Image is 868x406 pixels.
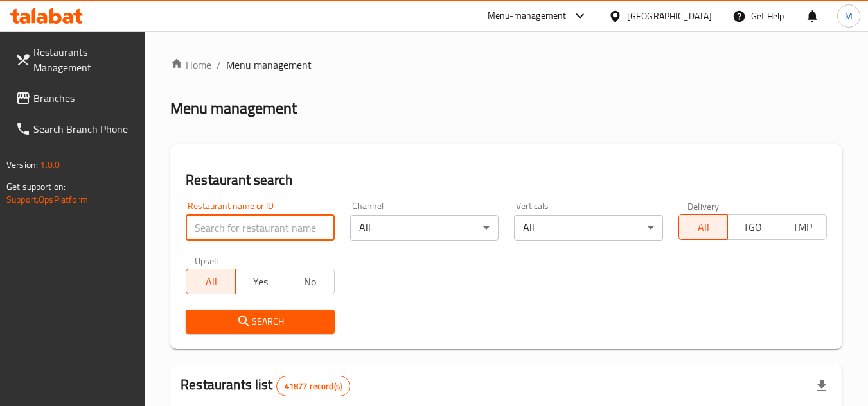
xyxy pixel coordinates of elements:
[33,121,135,137] span: Search Branch Phone
[350,215,499,241] div: All
[488,8,567,24] div: Menu-management
[6,178,66,195] span: Get support on:
[5,37,145,83] a: Restaurants Management
[6,191,88,208] a: Support.OpsPlatform
[235,269,285,294] button: Yes
[687,201,720,210] label: Delivery
[196,314,324,330] span: Search
[186,310,334,334] button: Search
[727,214,777,240] button: TGO
[845,9,853,23] span: M
[783,218,822,237] span: TMP
[191,273,231,291] span: All
[226,57,312,72] span: Menu management
[733,218,772,237] span: TGO
[678,214,729,240] button: All
[290,273,330,291] span: No
[181,375,350,396] h2: Restaurants list
[514,215,662,241] div: All
[5,83,145,114] a: Branches
[285,269,335,294] button: No
[6,156,38,173] span: Version:
[276,376,350,396] div: Total records count
[195,256,218,265] label: Upsell
[170,57,211,72] a: Home
[684,218,723,237] span: All
[5,114,145,144] a: Search Branch Phone
[186,215,334,241] input: Search for restaurant name or ID..
[170,57,842,72] nav: breadcrumb
[40,156,60,173] span: 1.0.0
[33,44,135,75] span: Restaurants Management
[777,214,827,240] button: TMP
[186,171,827,190] h2: Restaurant search
[277,380,350,393] span: 41877 record(s)
[241,273,280,291] span: Yes
[33,90,135,106] span: Branches
[170,98,297,119] h2: Menu management
[627,9,712,23] div: [GEOGRAPHIC_DATA]
[806,371,837,402] div: Export file
[217,57,221,72] li: /
[186,269,236,294] button: All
